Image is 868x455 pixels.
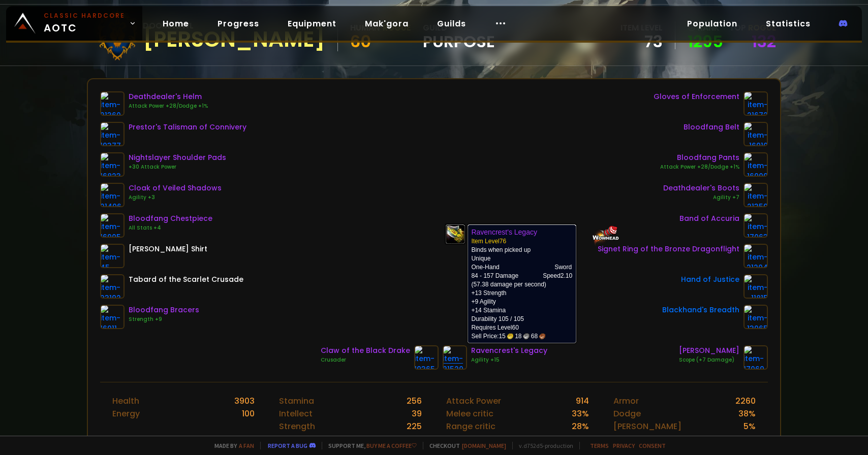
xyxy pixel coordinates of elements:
div: [PERSON_NAME] [613,420,681,433]
div: 914 [576,395,589,407]
div: 39 [412,407,422,420]
div: Spell Power [446,433,493,445]
td: One-Hand [471,263,512,272]
a: Home [154,13,197,34]
small: Classic Hardcore [44,11,125,20]
div: Bloodfang Bracers [129,305,199,315]
img: item-21406 [100,183,125,207]
img: item-21204 [743,244,768,268]
div: Gloves of Enforcement [654,91,739,102]
span: Purpose [423,34,495,49]
img: item-45 [100,244,125,268]
div: +30 Attack Power [129,163,226,171]
div: Agility +3 [129,193,222,202]
a: Population [679,13,746,34]
div: 2260 [735,395,756,407]
a: 1295 [688,34,723,49]
a: a fan [239,442,254,449]
span: 18 [515,332,529,341]
td: Requires Level 60 [471,323,572,341]
a: Terms [590,442,609,449]
img: item-21520 [443,345,467,370]
span: Sword [554,264,572,271]
span: v. d752d5 - production [512,442,573,449]
span: Support me, [322,442,417,449]
a: Classic HardcoreAOTC [6,6,142,41]
div: Dodge [613,407,641,420]
img: item-16823 [100,152,125,177]
div: 0 % [743,433,756,445]
span: AOTC [44,11,125,36]
div: Strength +9 [129,315,199,323]
div: 100 [242,407,255,420]
div: Strength [279,420,315,433]
img: item-16909 [743,152,768,177]
div: Deathdealer's Boots [663,183,739,193]
span: +13 Strength [471,289,506,297]
a: Privacy [613,442,635,449]
div: Nightslayer Shoulder Pads [129,152,226,163]
div: Sell Price: [471,332,572,341]
div: 225 [407,420,422,433]
div: Ravencrest's Legacy [471,345,547,356]
a: Progress [209,13,267,34]
img: item-16910 [743,122,768,146]
div: All Stats +4 [129,224,212,232]
div: [PERSON_NAME] [679,345,739,356]
div: 38 % [738,407,756,420]
div: Attack Power [446,395,501,407]
div: Bloodfang Belt [684,122,739,133]
img: item-21360 [100,91,125,116]
div: 3903 [234,395,255,407]
div: Hand of Justice [681,274,739,285]
div: [PERSON_NAME] Shirt [129,244,207,254]
div: 33 % [572,407,589,420]
b: Ravencrest's Legacy [471,228,537,236]
span: Checkout [423,442,506,449]
a: Statistics [758,13,819,34]
div: Signet Ring of the Bronze Dragonflight [598,244,739,254]
a: Consent [639,442,666,449]
div: Agility +15 [471,356,547,364]
div: Bloodfang Chestpiece [129,213,212,224]
a: Report a bug [268,442,307,449]
img: item-21672 [743,91,768,116]
div: Energy [112,407,140,420]
div: 256 [407,395,422,407]
div: Agility [279,433,304,445]
div: Claw of the Black Drake [321,345,410,356]
span: +14 Stamina [471,307,506,314]
img: item-11815 [743,274,768,299]
span: 68 [531,332,545,341]
td: Binds when picked up Unique (57.38 damage per second) Durability 105 / 105 [471,227,572,323]
div: [PERSON_NAME] [143,32,325,47]
div: Melee critic [446,407,493,420]
span: 84 - 157 Damage [471,272,518,279]
a: [DOMAIN_NAME] [462,442,506,449]
div: Block [613,433,636,445]
div: Prestor's Talisman of Connivery [129,122,246,133]
div: Blackhand's Breadth [662,305,739,315]
a: Equipment [280,13,345,34]
div: Stamina [279,395,314,407]
div: Armor [613,395,639,407]
div: 5 % [743,420,756,433]
a: Guilds [429,13,474,34]
img: item-16911 [100,305,125,329]
div: Bloodfang Pants [660,152,739,163]
img: item-17063 [743,213,768,238]
a: Buy me a coffee [366,442,417,449]
div: Crusader [321,356,410,364]
div: Cloak of Veiled Shadows [129,183,222,193]
div: Attack Power +28/Dodge +1% [660,163,739,171]
div: 0 [584,433,589,445]
div: guild [423,21,495,49]
a: Mak'gora [357,13,417,34]
img: item-16905 [100,213,125,238]
div: 461 [409,433,422,445]
img: item-13965 [743,305,768,329]
img: item-19365 [414,345,439,370]
span: 15 [499,332,513,341]
div: Range critic [446,420,495,433]
div: Scope (+7 Damage) [679,356,739,364]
